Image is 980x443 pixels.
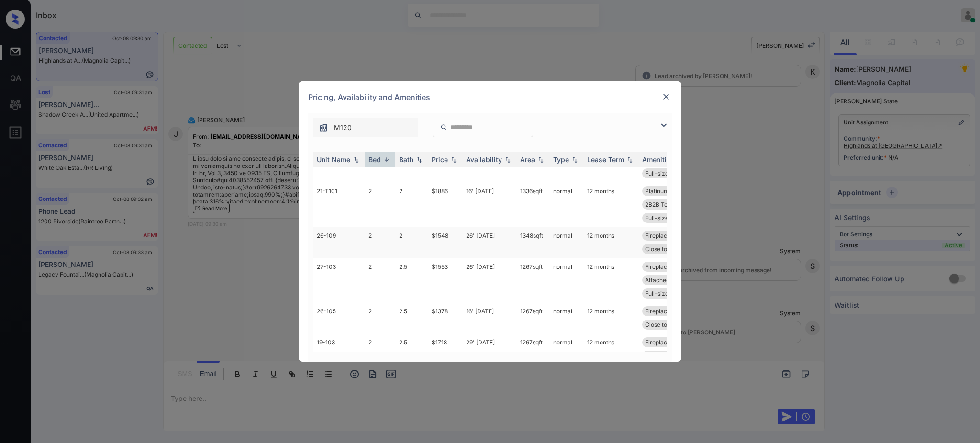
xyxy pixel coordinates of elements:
span: Fireplace [645,339,670,346]
img: icon-zuma [440,123,447,132]
td: normal [549,333,583,378]
div: Unit Name [317,155,350,164]
td: 16' [DATE] [462,182,516,227]
div: Availability [466,155,502,164]
img: close [661,92,671,101]
td: 1348 sqft [516,227,549,258]
img: sorting [351,156,361,163]
td: 26' [DATE] [462,227,516,258]
span: Close to Main A... [645,321,691,328]
span: Fireplace [645,232,670,239]
td: 26-109 [313,227,365,258]
span: Full-size washe... [645,214,692,221]
td: $1718 [428,333,462,378]
td: 2 [365,302,395,333]
td: 26' [DATE] [462,258,516,302]
td: 12 months [583,227,638,258]
div: Amenities [642,155,674,164]
div: Type [553,155,569,164]
td: 1267 sqft [516,302,549,333]
td: normal [549,302,583,333]
div: Pricing, Availability and Amenities [299,81,681,113]
img: sorting [414,156,424,163]
span: M120 [334,122,352,133]
div: Lease Term [587,155,624,164]
img: sorting [449,156,458,163]
td: 2 [395,227,428,258]
td: normal [549,258,583,302]
td: 12 months [583,258,638,302]
img: sorting [503,156,512,163]
div: Price [432,155,448,164]
td: 2 [365,182,395,227]
span: Fireplace [645,263,670,270]
td: normal [549,182,583,227]
td: 12 months [583,333,638,378]
span: Full-size washe... [645,290,692,297]
td: 21-T101 [313,182,365,227]
td: 2 [395,182,428,227]
span: Close to Main A... [645,245,691,253]
td: 1267 sqft [516,258,549,302]
td: $1553 [428,258,462,302]
img: sorting [570,156,579,163]
img: sorting [536,156,546,163]
td: 1267 sqft [516,333,549,378]
span: 2B2B Terrace an... [645,201,695,208]
td: 12 months [583,182,638,227]
td: 2.5 [395,333,428,378]
div: Area [520,155,535,164]
span: Full-size washe... [645,170,692,177]
td: 29' [DATE] [462,333,516,378]
td: normal [549,227,583,258]
td: 2 [365,227,395,258]
td: 12 months [583,302,638,333]
td: $1548 [428,227,462,258]
td: $1886 [428,182,462,227]
span: Platinum Floori... [645,188,690,195]
div: Bed [368,155,381,164]
span: Fireplace [645,308,670,315]
td: 16' [DATE] [462,302,516,333]
img: sorting [382,156,391,163]
td: 2 [365,258,395,302]
img: sorting [625,156,635,163]
td: 19-103 [313,333,365,378]
td: 1336 sqft [516,182,549,227]
td: 27-103 [313,258,365,302]
img: icon-zuma [658,120,669,131]
span: Attached Garage [645,277,691,284]
td: 26-105 [313,302,365,333]
td: 2.5 [395,258,428,302]
div: Bath [399,155,413,164]
td: $1378 [428,302,462,333]
td: 2.5 [395,302,428,333]
td: 2 [365,333,395,378]
img: icon-zuma [319,123,328,133]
